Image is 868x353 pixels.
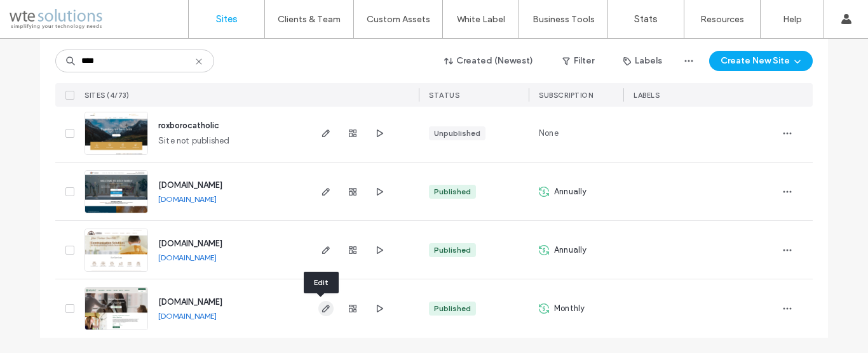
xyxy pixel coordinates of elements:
a: roxborocatholic [158,121,219,130]
span: SITES (4/73) [85,91,129,100]
label: Clients & Team [278,14,341,25]
span: Monthly [554,302,585,315]
button: Create New Site [709,51,813,71]
button: Labels [612,51,674,71]
span: SUBSCRIPTION [539,91,593,100]
button: Filter [550,51,607,71]
label: Custom Assets [367,14,430,25]
a: [DOMAIN_NAME] [158,311,217,321]
div: Published [434,186,471,197]
div: Unpublished [434,128,480,139]
a: [DOMAIN_NAME] [158,297,222,307]
span: None [539,127,559,140]
span: Help [29,9,55,20]
label: Stats [634,13,658,25]
label: Business Tools [532,14,595,25]
label: Resources [700,14,744,25]
a: [DOMAIN_NAME] [158,194,217,204]
span: Site not published [158,135,230,147]
button: Created (Newest) [433,51,545,71]
a: [DOMAIN_NAME] [158,239,222,248]
div: Published [434,244,471,256]
label: Help [783,14,802,25]
span: LABELS [634,91,660,100]
a: [DOMAIN_NAME] [158,253,217,262]
label: White Label [457,14,505,25]
span: STATUS [429,91,459,100]
label: Sites [216,13,238,25]
span: Annually [554,185,587,198]
span: Annually [554,244,587,256]
a: [DOMAIN_NAME] [158,180,222,190]
div: Published [434,303,471,314]
div: Edit [304,272,339,293]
